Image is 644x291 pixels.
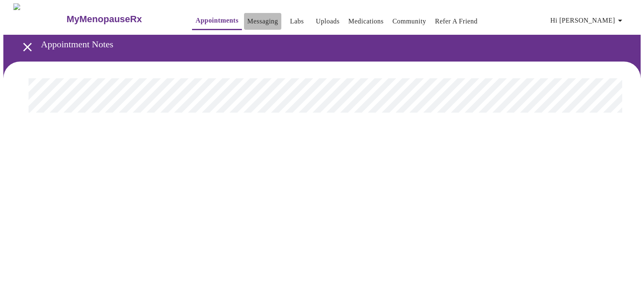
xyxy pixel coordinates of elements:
[67,14,142,25] h3: MyMenopauseRx
[316,15,340,27] a: Uploads
[283,13,310,30] button: Labs
[244,13,281,30] button: Messaging
[312,13,343,30] button: Uploads
[389,13,430,30] button: Community
[547,12,628,29] button: Hi [PERSON_NAME]
[345,13,387,30] button: Medications
[247,15,278,27] a: Messaging
[392,15,426,27] a: Community
[65,5,175,34] a: MyMenopauseRx
[551,15,625,26] span: Hi [PERSON_NAME]
[435,15,478,27] a: Refer a Friend
[15,35,40,59] button: open drawer
[41,39,597,50] h3: Appointment Notes
[192,12,241,30] button: Appointments
[348,15,384,27] a: Medications
[13,3,65,35] img: MyMenopauseRx Logo
[195,15,238,26] a: Appointments
[290,15,304,27] a: Labs
[432,13,481,30] button: Refer a Friend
